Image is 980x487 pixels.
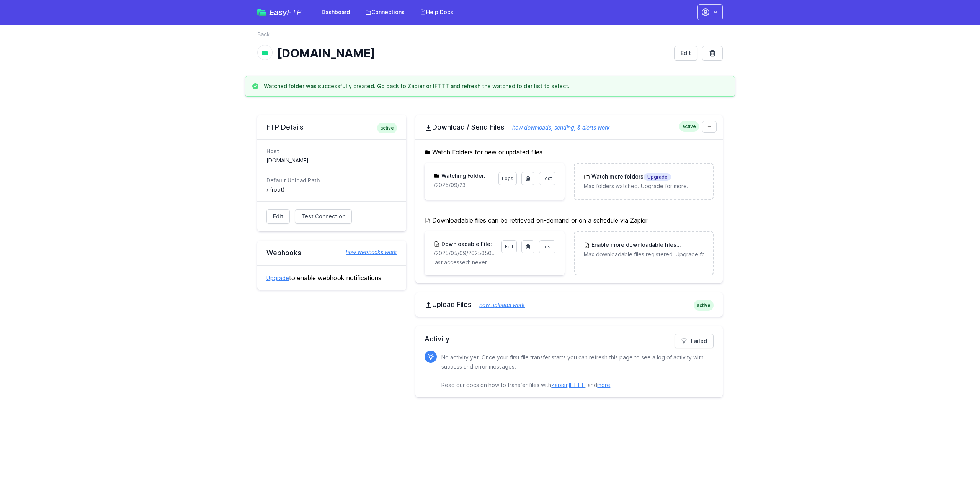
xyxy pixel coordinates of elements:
[264,82,570,90] h3: Watched folder was successfully created. Go back to Zapier or IFTTT and refresh the watched folde...
[584,251,704,258] p: Max downloadable files registered. Upgrade for more.
[434,181,493,189] p: /2025/09/23
[584,182,704,190] p: Max folders watched. Upgrade for more.
[266,248,397,257] h2: Webhooks
[441,353,707,390] p: No activity yet. Once your first file transfer starts you can refresh this page to see a log of a...
[674,46,697,61] a: Edit
[440,172,485,180] h3: Watching Folder:
[569,382,585,388] a: IFTTT
[415,5,458,19] a: Help Docs
[440,240,492,248] h3: Downloadable File:
[338,248,397,256] a: how webhooks work
[361,5,409,19] a: Connections
[679,121,699,132] span: active
[257,265,406,290] div: to enable webhook notifications
[295,209,352,224] a: Test Connection
[425,148,714,157] h5: Watch Folders for new or updated files
[266,157,397,164] dd: [DOMAIN_NAME]
[694,300,714,311] span: active
[551,382,567,388] a: Zapier
[539,240,555,253] a: Test
[266,186,397,193] dd: / (root)
[590,241,704,249] h3: Enable more downloadable files
[377,123,397,133] span: active
[597,382,610,388] a: more
[287,8,302,17] span: FTP
[269,8,302,16] span: Easy
[266,123,397,132] h2: FTP Details
[542,244,552,249] span: Test
[301,213,345,220] span: Test Connection
[425,300,714,309] h2: Upload Files
[539,172,555,185] a: Test
[590,173,671,181] h3: Watch more folders
[434,249,497,257] p: /2025/05/09/20250509171559_inbound_0422652309_0756011820.mp3
[575,164,713,199] a: Watch more foldersUpgrade Max folders watched. Upgrade for more.
[425,334,714,344] h2: Activity
[472,302,525,308] a: how uploads work
[425,216,714,225] h5: Downloadable files can be retrieved on-demand or on a schedule via Zapier
[266,177,397,184] dt: Default Upload Path
[266,275,289,281] a: Upgrade
[575,232,713,267] a: Enable more downloadable filesUpgrade Max downloadable files registered. Upgrade for more.
[257,31,723,43] nav: Breadcrumb
[317,5,354,19] a: Dashboard
[257,31,270,38] a: Back
[266,148,397,155] dt: Host
[257,8,302,16] a: EasyFTP
[644,173,671,181] span: Upgrade
[257,9,266,16] img: easyftp_logo.png
[266,209,290,224] a: Edit
[675,334,714,348] a: Failed
[498,172,517,185] a: Logs
[542,175,552,181] span: Test
[434,259,555,266] p: last accessed: never
[277,46,668,60] h1: [DOMAIN_NAME]
[501,240,517,253] a: Edit
[676,241,704,249] span: Upgrade
[425,123,714,132] h2: Download / Send Files
[505,124,610,131] a: how downloads, sending, & alerts work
